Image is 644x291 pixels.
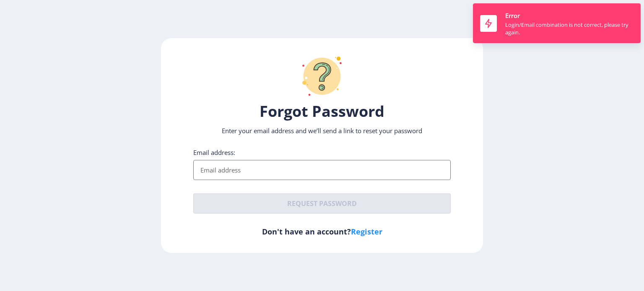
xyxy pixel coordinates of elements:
[193,148,235,157] label: Email address:
[505,21,634,36] div: Login/Email combination is not correct, please try again.
[193,227,451,237] h6: Don't have an account?
[351,227,382,237] a: Register
[193,193,451,214] button: Request password
[193,101,451,121] h1: Forgot Password
[193,160,451,180] input: Email address
[505,11,520,20] span: Error
[193,126,451,135] p: Enter your email address and we’ll send a link to reset your password
[297,51,347,101] img: question-mark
